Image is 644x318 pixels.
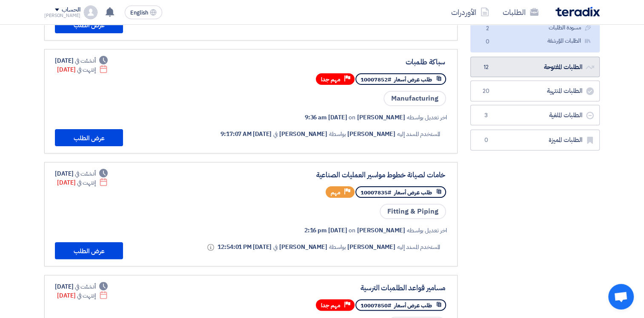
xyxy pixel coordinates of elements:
[304,226,347,235] span: [DATE] 2:16 pm
[55,169,108,178] div: [DATE]
[55,129,123,146] button: عرض الطلب
[75,282,95,291] span: أنشئت في
[470,57,600,78] a: الطلبات المفتوحة12
[75,56,95,65] span: أنشئت في
[384,91,446,106] span: Manufacturing
[481,63,491,72] span: 12
[470,130,600,150] a: الطلبات المميزة0
[470,81,600,101] a: الطلبات المنتهية20
[57,65,108,74] div: [DATE]
[55,282,108,291] div: [DATE]
[84,6,97,19] img: profile_test.png
[125,6,162,19] button: English
[218,243,272,252] span: [DATE] 12:54:01 PM
[130,10,148,16] span: English
[475,22,595,34] a: مسودة الطلبات
[481,111,491,120] span: 3
[329,130,346,139] span: بواسطة
[77,65,95,74] span: إنتهت في
[397,243,440,252] span: المستخدم المسند إليه
[394,75,432,84] span: طلب عرض أسعار
[275,171,445,179] div: خامات لصيانة خطوط مواسير العمليات الصناعية
[55,16,123,33] button: عرض الطلب
[608,284,634,309] div: Open chat
[407,113,447,122] span: اخر تعديل بواسطه
[347,243,395,252] span: [PERSON_NAME]
[62,6,80,14] div: الحساب
[357,226,405,235] span: [PERSON_NAME]
[329,243,346,252] span: بواسطة
[496,2,545,22] a: الطلبات
[220,130,272,139] span: [DATE] 9:17:07 AM
[331,188,341,197] span: مهم
[482,24,492,33] span: 2
[394,301,432,309] span: طلب عرض أسعار
[305,113,347,122] span: [DATE] 9:36 am
[361,301,391,309] span: #10007850
[55,242,123,259] button: عرض الطلب
[321,75,341,84] span: مهم جدا
[275,284,445,292] div: مسامير قواعد الطلمبات الترسية
[77,291,95,300] span: إنتهت في
[397,130,440,139] span: المستخدم المسند إليه
[481,136,491,145] span: 0
[444,2,496,22] a: الأوردرات
[380,204,446,219] span: Fitting & Piping
[407,226,447,235] span: اخر تعديل بواسطه
[77,178,95,187] span: إنتهت في
[273,130,278,139] span: في
[394,188,432,197] span: طلب عرض أسعار
[475,35,595,47] a: الطلبات المؤرشفة
[75,169,95,178] span: أنشئت في
[481,87,491,95] span: 20
[470,105,600,126] a: الطلبات الملغية3
[347,130,395,139] span: [PERSON_NAME]
[361,75,391,84] span: #10007852
[279,130,327,139] span: [PERSON_NAME]
[275,58,445,66] div: سباكة طلمبات
[279,243,327,252] span: [PERSON_NAME]
[357,113,405,122] span: [PERSON_NAME]
[555,7,600,17] img: Teradix logo
[349,226,355,235] span: on
[321,301,341,309] span: مهم جدا
[57,178,108,187] div: [DATE]
[482,38,492,46] span: 0
[349,113,355,122] span: on
[57,291,108,300] div: [DATE]
[273,243,278,252] span: في
[44,13,80,18] div: [PERSON_NAME]
[55,56,108,65] div: [DATE]
[361,188,391,197] span: #10007835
